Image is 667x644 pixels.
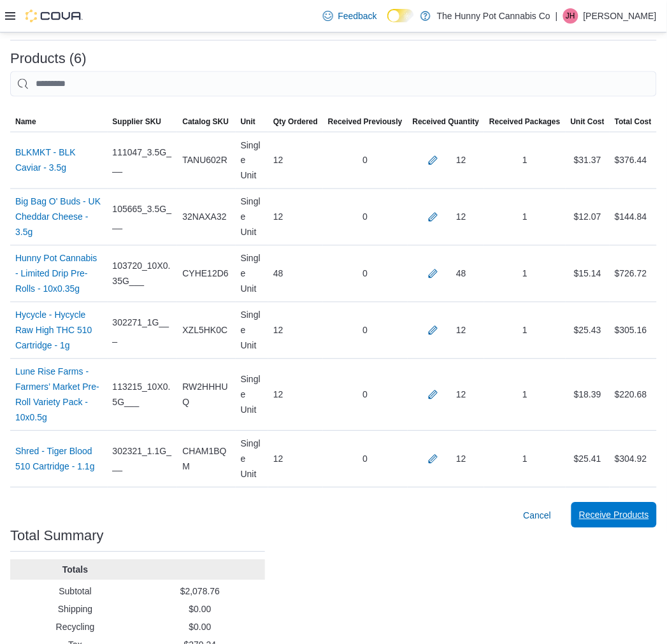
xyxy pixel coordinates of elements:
div: 1 [484,318,565,343]
p: Recycling [15,621,135,634]
div: Single Unit [236,303,268,359]
span: 105665_3.5G___ [113,202,173,233]
div: Single Unit [236,367,268,423]
div: 0 [323,204,408,230]
div: $18.39 [566,382,610,408]
div: 0 [323,382,408,408]
div: $31.37 [566,148,610,173]
span: Received Previously [328,117,403,127]
div: 48 [268,261,323,287]
button: Cancel [519,503,557,529]
div: 48 [456,266,466,282]
span: 302321_1.1G___ [113,444,173,475]
div: 12 [268,204,323,230]
p: Subtotal [15,585,135,598]
span: CYHE12D6 [182,266,228,282]
span: 103720_10X0.35G___ [113,259,173,289]
div: $305.16 [615,323,647,338]
span: Dark Mode [387,22,388,23]
div: 0 [323,318,408,343]
input: Dark Mode [387,9,414,22]
div: 1 [484,447,565,472]
span: CHAM1BQM [182,444,230,475]
div: $25.41 [566,447,610,472]
a: Hunny Pot Cannabis - Limited Drip Pre-Rolls - 10x0.35g [15,251,103,297]
div: $220.68 [615,387,647,403]
span: Qty Ordered [273,117,318,127]
div: Single Unit [236,189,268,245]
div: 0 [323,148,408,173]
span: Total Cost [615,117,652,127]
span: TANU602R [182,153,227,168]
span: 111047_3.5G___ [113,145,173,176]
button: Name [10,111,108,132]
span: Unit [241,117,255,127]
span: Unit Cost [571,117,605,127]
input: This is a search bar. After typing your query, hit enter to filter the results lower in the page. [10,71,657,97]
span: Cancel [524,510,552,522]
a: Lune Rise Farms - Farmers’ Market Pre-Roll Variety Pack - 10x0.5g [15,364,103,426]
a: BLKMKT - BLK Caviar - 3.5g [15,145,103,176]
div: $726.72 [615,266,647,282]
div: 1 [484,148,565,173]
div: $376.44 [615,153,647,168]
span: Receive Products [579,509,649,522]
div: $12.07 [566,204,610,230]
div: 12 [456,153,466,168]
p: | [556,8,558,24]
span: Received Quantity [413,117,480,127]
div: $15.14 [566,261,610,287]
img: Cova [25,10,83,22]
p: The Hunny Pot Cannabis Co [437,8,550,24]
div: 0 [323,261,408,287]
span: Catalog SKU [182,117,229,127]
div: 12 [268,318,323,343]
div: $304.92 [615,452,647,467]
div: Jesse Hughes [563,8,578,24]
span: 113215_10X0.5G___ [113,380,173,410]
button: Supplier SKU [108,111,178,132]
p: $0.00 [140,621,260,634]
div: 12 [268,148,323,173]
a: Hycycle - Hycycle Raw High THC 510 Cartridge - 1g [15,308,103,354]
div: Single Unit [236,431,268,487]
h3: Products (6) [10,51,87,66]
div: $25.43 [566,318,610,343]
div: Single Unit [236,132,268,189]
div: 1 [484,261,565,287]
div: 12 [456,387,466,403]
div: $144.84 [615,210,647,225]
span: 32NAXA32 [182,210,226,225]
span: JH [566,8,576,24]
div: 1 [484,382,565,408]
p: Shipping [15,603,135,616]
span: Supplier SKU [113,117,162,127]
div: 12 [456,452,466,467]
button: Receive Products [571,503,657,528]
span: Feedback [338,10,377,22]
div: 1 [484,204,565,230]
div: Single Unit [236,246,268,302]
span: 302271_1G___ [113,315,173,346]
p: $2,078.76 [140,585,260,598]
h3: Total Summary [10,529,104,544]
span: Received Packages [489,117,560,127]
button: Catalog SKU [177,111,235,132]
span: XZL5HK0C [182,323,227,338]
a: Big Bag O' Buds - UK Cheddar Cheese - 3.5g [15,194,103,240]
p: [PERSON_NAME] [584,8,657,24]
div: 12 [456,323,466,338]
span: RW2HHHUQ [182,380,230,410]
a: Shred - Tiger Blood 510 Cartridge - 1.1g [15,444,103,475]
div: 0 [323,447,408,472]
div: 12 [268,382,323,408]
div: 12 [268,447,323,472]
a: Feedback [318,3,382,29]
p: $0.00 [140,603,260,616]
p: Totals [15,564,135,576]
span: Name [15,117,36,127]
div: 12 [456,210,466,225]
